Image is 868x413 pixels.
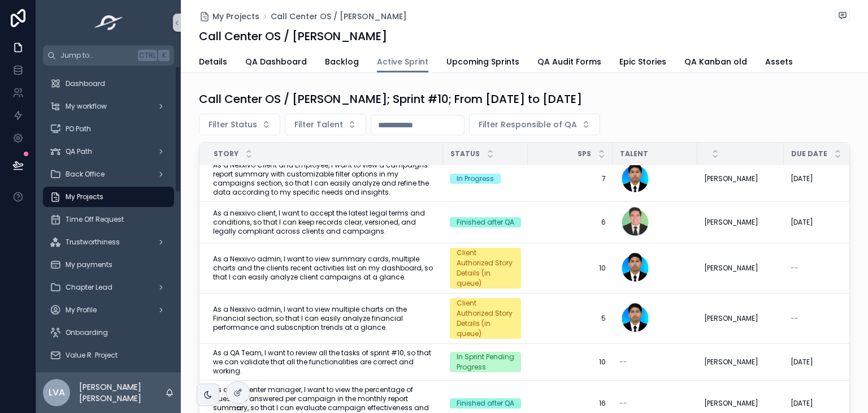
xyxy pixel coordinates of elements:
[704,174,777,183] a: [PERSON_NAME]
[619,358,691,367] a: --
[377,51,428,73] a: Active Sprint
[457,398,514,408] div: Finished after QA
[619,56,666,67] span: Epic Stories
[791,218,813,227] span: [DATE]
[285,114,366,135] button: Select Button
[213,255,436,282] span: As a Nexxivo admin, I want to view summary cards, multiple charts and the clients recent activiti...
[450,174,521,184] a: In Progress
[271,11,407,22] span: Call Center OS / [PERSON_NAME]
[791,174,862,183] a: [DATE]
[535,218,606,227] a: 6
[66,79,105,88] span: Dashboard
[450,248,521,289] a: Client Authorized Story Details (in queue)
[535,314,606,323] a: 5
[791,314,862,323] a: --
[245,56,307,67] span: QA Dashboard
[43,255,174,275] a: My payments
[791,399,862,408] a: [DATE]
[704,264,758,273] span: [PERSON_NAME]
[213,161,436,197] span: As a Nexxivo Client and Employee, I want to view a campaigns report summary with customizable fil...
[43,277,174,298] a: Chapter Lead
[377,56,428,67] span: Active Sprint
[66,328,108,337] span: Onboarding
[66,124,91,134] span: PO Path
[457,298,514,339] div: Client Authorized Story Details (in queue)
[43,300,174,320] a: My Profile
[791,358,862,367] a: [DATE]
[159,51,168,60] span: K
[791,174,813,183] span: [DATE]
[535,264,606,273] span: 10
[36,66,181,372] div: scrollable content
[43,74,174,94] a: Dashboard
[791,399,813,408] span: [DATE]
[91,14,127,32] img: App logo
[213,349,436,376] a: As a QA Team, I want to review all the tasks of sprint #10, so that we can validate that all the ...
[199,11,259,22] a: My Projects
[199,28,387,44] h1: Call Center OS / [PERSON_NAME]
[704,218,777,227] a: [PERSON_NAME]
[619,51,666,74] a: Epic Stories
[66,260,112,269] span: My payments
[704,314,758,323] span: [PERSON_NAME]
[537,56,601,67] span: QA Audit Forms
[479,119,577,130] span: Filter Responsible of QA
[43,345,174,365] a: Value R. Project
[620,149,648,158] span: Talent
[704,218,758,227] span: [PERSON_NAME]
[43,96,174,117] a: My workflow
[138,50,157,61] span: Ctrl
[49,386,65,399] span: LVA
[245,51,307,74] a: QA Dashboard
[791,149,827,158] span: Due Date
[213,209,436,236] a: As a nexxivo client, I want to accept the latest legal terms and conditions, so that I can keep r...
[199,114,280,135] button: Select Button
[66,192,103,201] span: My Projects
[704,314,777,323] a: [PERSON_NAME]
[43,187,174,207] a: My Projects
[43,119,174,139] a: PO Path
[619,358,627,367] span: --
[66,215,124,224] span: Time Off Request
[457,174,494,184] div: In Progress
[199,56,227,67] span: Details
[535,399,606,408] a: 16
[43,45,174,66] button: Jump to...CtrlK
[213,305,436,332] a: As a Nexxivo admin, I want to view multiple charts on the Financial section, so that I can easily...
[43,209,174,230] a: Time Off Request
[765,56,793,67] span: Assets
[43,164,174,184] a: Back Office
[325,51,359,74] a: Backlog
[791,314,798,323] span: --
[66,170,105,179] span: Back Office
[704,399,758,408] span: [PERSON_NAME]
[619,399,627,408] span: --
[43,232,174,252] a: Trustworthiness
[294,119,343,130] span: Filter Talent
[704,358,777,367] a: [PERSON_NAME]
[684,56,747,67] span: QA Kanban old
[43,141,174,162] a: QA Path
[537,51,601,74] a: QA Audit Forms
[791,264,798,273] span: --
[704,358,758,367] span: [PERSON_NAME]
[214,149,238,158] span: Story
[66,306,97,315] span: My Profile
[450,352,521,372] a: In Sprint Pending Progress
[450,149,480,158] span: Status
[791,218,862,227] a: [DATE]
[446,56,519,67] span: Upcoming Sprints
[450,298,521,339] a: Client Authorized Story Details (in queue)
[209,119,257,130] span: Filter Status
[535,358,606,367] span: 10
[325,56,359,67] span: Backlog
[535,174,606,183] a: 7
[60,51,133,60] span: Jump to...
